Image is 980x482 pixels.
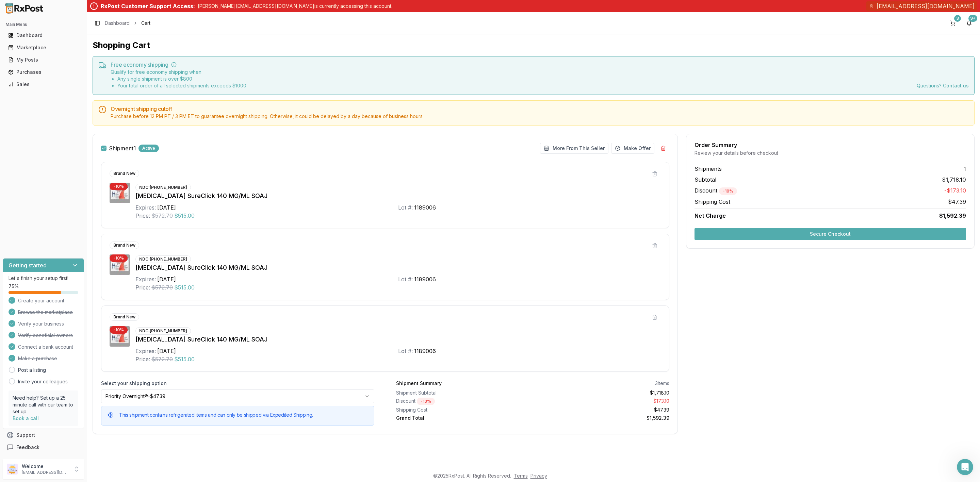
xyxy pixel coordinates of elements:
div: Price: [135,212,150,220]
span: $1,718.10 [942,176,966,184]
span: Browse the marketplace [18,309,73,316]
div: My Posts [8,56,79,63]
button: Dashboard [3,30,84,41]
span: Shipments [695,165,722,173]
div: Purchase before 12 PM PT / 3 PM ET to guarantee overnight shipping. Otherwise, it could be delaye... [111,113,969,120]
button: Sales [3,79,84,90]
div: [DATE] [157,275,176,283]
span: Shipping Cost [695,198,730,206]
a: Dashboard [105,20,130,27]
div: Lot #: [398,347,413,355]
span: Verify beneficial owners [18,332,73,339]
img: Repatha SureClick 140 MG/ML SOAJ [110,254,130,275]
div: RxPost Customer Support Access: [101,2,195,10]
span: $572.70 [151,212,173,220]
div: Price: [135,283,150,292]
h1: Shopping Cart [93,40,975,51]
span: Create your account [18,297,64,304]
span: Cart [141,20,150,27]
p: [EMAIL_ADDRESS][DOMAIN_NAME] [22,470,69,475]
div: Price: [135,355,150,363]
div: Brand New [110,313,139,321]
h5: Free economy shipping [111,62,969,67]
button: 9+ [964,18,975,29]
img: RxPost Logo [3,3,46,14]
span: $515.00 [174,283,195,292]
div: [MEDICAL_DATA] SureClick 140 MG/ML SOAJ [135,191,661,201]
div: - 10 % [110,326,128,334]
div: Lot #: [398,203,413,212]
div: - 10 % [110,254,128,262]
span: Shipment 1 [109,146,136,151]
button: Purchases [3,67,84,78]
a: Sales [5,78,81,90]
div: Qualify for free economy shipping when [111,69,246,89]
div: Order Summary [695,142,966,148]
span: $47.39 [948,198,966,206]
a: Privacy [530,473,547,479]
a: My Posts [5,54,81,66]
div: Marketplace [8,44,79,51]
iframe: Intercom live chat [957,459,973,475]
h5: This shipment contains refrigerated items and can only be shipped via Expedited Shipping. [119,412,369,418]
li: Your total order of all selected shipments exceeds $ 1000 [117,82,246,89]
div: Brand New [110,242,139,249]
span: Verify your business [18,320,64,327]
button: Marketplace [3,42,84,53]
h5: Overnight shipping cutoff [111,106,969,112]
span: -$173.10 [944,186,966,195]
div: Grand Total [396,415,530,421]
a: Terms [514,473,528,479]
div: NDC: [PHONE_NUMBER] [135,255,191,263]
span: $515.00 [174,355,195,363]
button: My Posts [3,54,84,65]
div: Shipment Summary [396,380,442,387]
a: Invite your colleagues [18,378,68,385]
a: Dashboard [5,29,81,41]
span: $572.70 [151,283,173,292]
div: Lot #: [398,275,413,283]
div: Sales [8,81,79,88]
span: Subtotal [695,176,716,184]
div: - $173.10 [536,398,670,405]
span: 75 % [9,283,19,290]
div: Questions? [917,82,969,89]
p: Need help? Set up a 25 minute call with our team to set up. [13,395,74,415]
img: User avatar [7,464,18,475]
a: Book a call [13,415,39,421]
div: $47.39 [536,406,670,413]
div: Review your details before checkout [695,150,966,156]
nav: breadcrumb [105,20,150,27]
p: Let's finish your setup first! [9,275,78,282]
span: $515.00 [174,212,195,220]
span: [EMAIL_ADDRESS][DOMAIN_NAME] [877,2,975,10]
button: Make Offer [611,143,654,154]
img: Repatha SureClick 140 MG/ML SOAJ [110,183,130,203]
p: Welcome [22,463,69,470]
div: Expires: [135,275,156,283]
button: Support [3,429,84,441]
span: 1 [964,165,966,173]
span: Feedback [16,444,39,451]
div: Dashboard [8,32,79,39]
div: Shipment Subtotal [396,389,530,396]
div: [DATE] [157,203,176,212]
span: $572.70 [151,355,173,363]
span: Net Charge [695,212,726,219]
div: - 10 % [719,187,737,195]
div: 9+ [968,15,977,22]
div: Expires: [135,203,156,212]
div: 3 [954,15,961,22]
a: Purchases [5,66,81,78]
img: Repatha SureClick 140 MG/ML SOAJ [110,326,130,347]
span: Connect a bank account [18,344,73,350]
li: Any single shipment is over $ 800 [117,76,246,82]
div: 1189006 [414,203,436,212]
div: Discount [396,398,530,405]
button: 3 [947,18,958,29]
div: 1189006 [414,275,436,283]
h2: Main Menu [5,22,81,27]
div: Active [138,145,159,152]
div: 1189006 [414,347,436,355]
div: [MEDICAL_DATA] SureClick 140 MG/ML SOAJ [135,335,661,344]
